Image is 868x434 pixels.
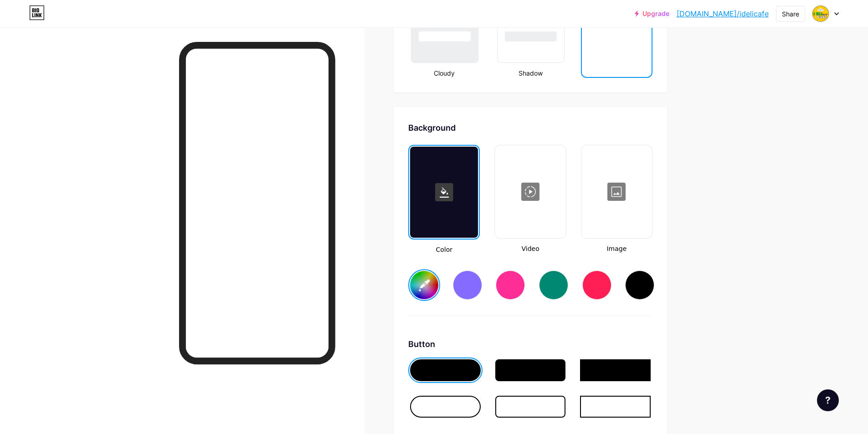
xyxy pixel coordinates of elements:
[782,9,799,19] div: Share
[494,68,566,78] div: Shadow
[408,68,480,78] div: Cloudy
[581,244,652,254] span: Image
[812,5,829,22] img: idelicafe
[408,245,480,255] span: Color
[408,338,652,350] div: Button
[677,8,769,19] a: [DOMAIN_NAME]/idelicafe
[635,10,669,17] a: Upgrade
[494,244,566,254] span: Video
[408,122,652,134] div: Background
